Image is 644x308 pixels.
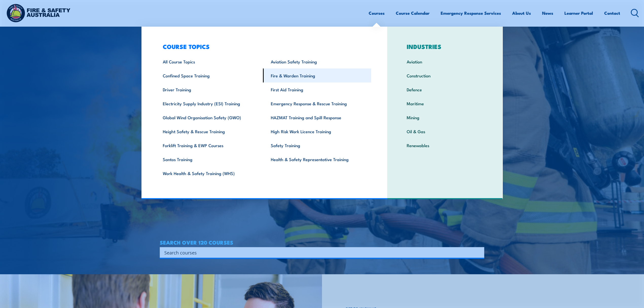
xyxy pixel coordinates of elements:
a: Fire & Warden Training [263,69,371,82]
a: Mining [399,110,491,124]
button: Search magnifier button [475,249,482,256]
h4: SEARCH OVER 120 COURSES [160,239,484,245]
a: All Course Topics [155,55,263,69]
a: Health & Safety Representative Training [263,152,371,166]
a: Renewables [399,138,491,152]
a: Courses [369,6,385,20]
a: Emergency Response & Rescue Training [263,96,371,110]
a: HAZMAT Training and Spill Response [263,110,371,124]
a: Defence [399,82,491,96]
a: Safety Training [263,138,371,152]
a: Emergency Response Services [441,6,501,20]
a: Maritime [399,96,491,110]
a: Driver Training [155,82,263,96]
h3: COURSE TOPICS [155,43,371,50]
a: Height Safety & Rescue Training [155,124,263,138]
h3: INDUSTRIES [399,43,491,50]
a: Aviation Safety Training [263,55,371,69]
a: Learner Portal [564,6,593,20]
input: Search input [164,249,473,256]
a: Electricity Supply Industry (ESI) Training [155,96,263,110]
a: Work Health & Safety Training (WHS) [155,166,263,180]
a: Contact [604,6,620,20]
a: Course Calendar [396,6,430,20]
a: News [542,6,553,20]
a: First Aid Training [263,82,371,96]
a: About Us [512,6,531,20]
a: Santos Training [155,152,263,166]
a: Oil & Gas [399,124,491,138]
a: High Risk Work Licence Training [263,124,371,138]
a: Global Wind Organisation Safety (GWO) [155,110,263,124]
a: Confined Space Training [155,69,263,82]
a: Aviation [399,55,491,69]
a: Construction [399,69,491,82]
form: Search form [165,249,474,256]
a: Forklift Training & EWP Courses [155,138,263,152]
